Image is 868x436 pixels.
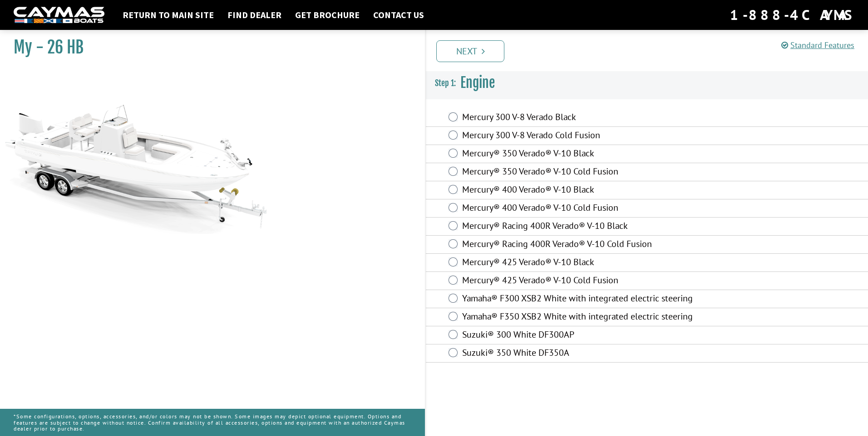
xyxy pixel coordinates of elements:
h3: Engine [426,66,868,100]
label: Yamaha® F300 XSB2 White with integrated electric steering [462,293,705,306]
label: Mercury® 400 Verado® V-10 Black [462,184,705,197]
a: Find Dealer [223,9,286,21]
a: Return to main site [118,9,218,21]
label: Mercury® 425 Verado® V-10 Cold Fusion [462,275,705,288]
p: *Some configurations, options, accessories, and/or colors may not be shown. Some images may depic... [14,409,411,436]
label: Suzuki® 350 White DF350A [462,347,705,360]
ul: Pagination [434,39,868,62]
a: Next [436,40,504,62]
label: Mercury® Racing 400R Verado® V-10 Black [462,220,705,233]
label: Yamaha® F350 XSB2 White with integrated electric steering [462,311,705,324]
label: Mercury® 350 Verado® V-10 Cold Fusion [462,166,705,179]
label: Mercury 300 V-8 Verado Cold Fusion [462,130,705,143]
label: Mercury 300 V-8 Verado Black [462,111,705,125]
a: Get Brochure [291,9,364,21]
img: white-logo-c9c8dbefe5ff5ceceb0f0178aa75bf4bb51f6bca0971e226c86eb53dfe498488.png [14,7,104,24]
h1: My - 26 HB [14,37,402,58]
label: Mercury® 350 Verado® V-10 Black [462,148,705,161]
label: Mercury® 425 Verado® V-10 Black [462,257,705,270]
label: Suzuki® 300 White DF300AP [462,329,705,342]
a: Standard Features [781,40,854,50]
label: Mercury® 400 Verado® V-10 Cold Fusion [462,202,705,215]
a: Contact Us [369,9,429,21]
div: 1-888-4CAYMAS [730,5,854,25]
label: Mercury® Racing 400R Verado® V-10 Cold Fusion [462,238,705,252]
